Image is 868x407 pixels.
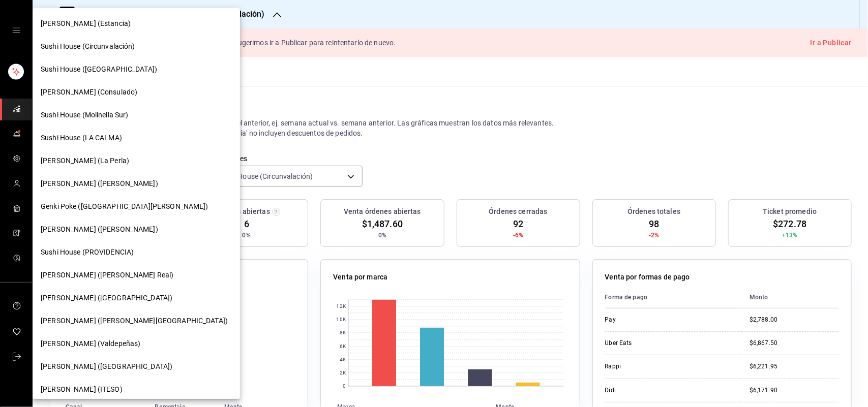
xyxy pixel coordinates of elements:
[33,309,240,332] div: [PERSON_NAME] ([PERSON_NAME][GEOGRAPHIC_DATA])
[33,81,240,104] div: [PERSON_NAME] (Consulado)
[41,293,172,303] span: [PERSON_NAME] ([GEOGRAPHIC_DATA])
[41,133,122,143] span: Sushi House (LA CALMA)
[41,178,158,189] span: [PERSON_NAME] ([PERSON_NAME])
[33,241,240,264] div: Sushi House (PROVIDENCIA)
[41,87,137,98] span: [PERSON_NAME] (Consulado)
[33,35,240,58] div: Sushi House (Circunvalación)
[33,332,240,355] div: [PERSON_NAME] (Valdepeñas)
[33,355,240,378] div: [PERSON_NAME] ([GEOGRAPHIC_DATA])
[33,127,240,149] div: Sushi House (LA CALMA)
[33,195,240,218] div: Genki Poke ([GEOGRAPHIC_DATA][PERSON_NAME])
[41,384,123,395] span: [PERSON_NAME] (ITESO)
[33,12,240,35] div: [PERSON_NAME] (Estancia)
[41,224,158,235] span: [PERSON_NAME] ([PERSON_NAME])
[41,270,173,280] span: [PERSON_NAME] ([PERSON_NAME] Real)
[33,104,240,127] div: Sushi House (Molinella Sur)
[41,338,140,349] span: [PERSON_NAME] (Valdepeñas)
[33,378,240,401] div: [PERSON_NAME] (ITESO)
[41,110,129,120] span: Sushi House (Molinella Sur)
[33,149,240,172] div: [PERSON_NAME] (La Perla)
[41,41,135,52] span: Sushi House (Circunvalación)
[41,18,131,29] span: [PERSON_NAME] (Estancia)
[41,316,228,326] span: [PERSON_NAME] ([PERSON_NAME][GEOGRAPHIC_DATA])
[33,287,240,309] div: [PERSON_NAME] ([GEOGRAPHIC_DATA])
[41,247,134,258] span: Sushi House (PROVIDENCIA)
[33,218,240,241] div: [PERSON_NAME] ([PERSON_NAME])
[33,58,240,81] div: Sushi House ([GEOGRAPHIC_DATA])
[41,361,172,372] span: [PERSON_NAME] ([GEOGRAPHIC_DATA])
[33,172,240,195] div: [PERSON_NAME] ([PERSON_NAME])
[41,64,157,75] span: Sushi House ([GEOGRAPHIC_DATA])
[41,155,129,166] span: [PERSON_NAME] (La Perla)
[41,201,208,212] span: Genki Poke ([GEOGRAPHIC_DATA][PERSON_NAME])
[33,264,240,287] div: [PERSON_NAME] ([PERSON_NAME] Real)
